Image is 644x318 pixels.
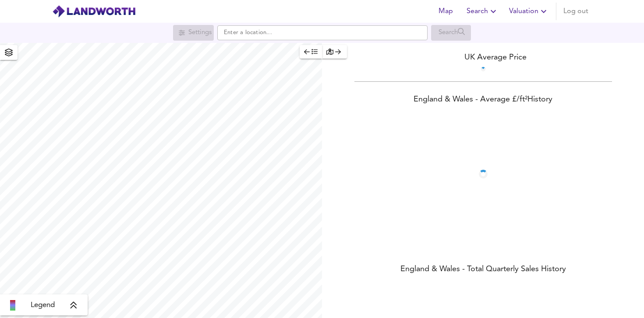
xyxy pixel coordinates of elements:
[509,5,549,17] span: Valuation
[563,5,588,17] span: Log out
[322,264,644,276] div: England & Wales - Total Quarterly Sales History
[431,25,471,41] div: Search for a location first or explore the map
[322,94,644,106] div: England & Wales - Average £/ ft² History
[435,5,456,17] span: Map
[463,3,502,20] button: Search
[506,3,552,20] button: Valuation
[467,5,499,17] span: Search
[217,25,428,40] input: Enter a location...
[432,3,460,20] button: Map
[173,25,214,41] div: Search for a location first or explore the map
[560,3,592,20] button: Log out
[322,52,644,63] div: UK Average Price
[52,5,136,18] img: logo
[31,300,55,311] span: Legend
